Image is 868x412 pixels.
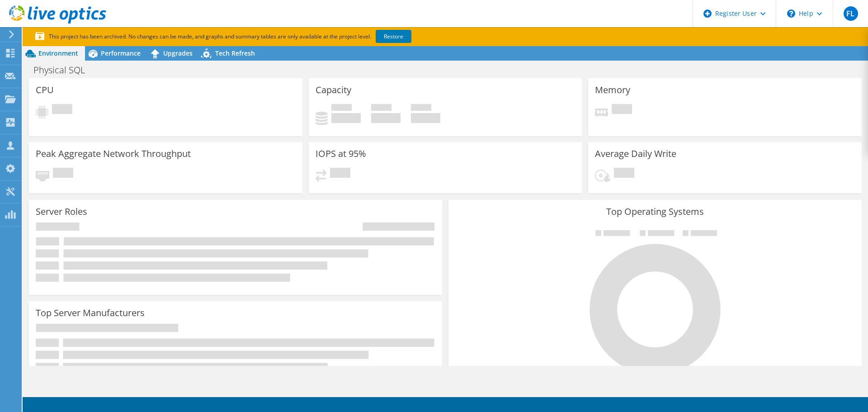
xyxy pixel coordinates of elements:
[316,85,351,95] h3: Capacity
[331,104,352,113] span: Used
[35,32,478,42] p: This project has been archived. No changes can be made, and graphs and summary tables are only av...
[787,9,795,18] svg: \n
[411,104,431,113] span: Total
[371,104,392,113] span: Free
[614,168,634,180] span: Pending
[53,168,73,180] span: Pending
[316,149,366,159] h3: IOPS at 95%
[455,207,855,217] h3: Top Operating Systems
[595,149,676,159] h3: Average Daily Write
[331,113,361,123] h4: 0 GiB
[411,113,440,123] h4: 0 GiB
[595,85,630,95] h3: Memory
[844,6,858,21] span: FL
[38,49,78,57] span: Environment
[612,104,632,116] span: Pending
[36,85,54,95] h3: CPU
[330,168,350,180] span: Pending
[36,149,191,159] h3: Peak Aggregate Network Throughput
[36,207,87,217] h3: Server Roles
[29,65,99,75] h1: Physical SQL
[101,49,141,57] span: Performance
[163,49,193,57] span: Upgrades
[36,308,145,318] h3: Top Server Manufacturers
[371,113,401,123] h4: 0 GiB
[52,104,72,116] span: Pending
[215,49,255,57] span: Tech Refresh
[376,30,411,43] a: Restore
